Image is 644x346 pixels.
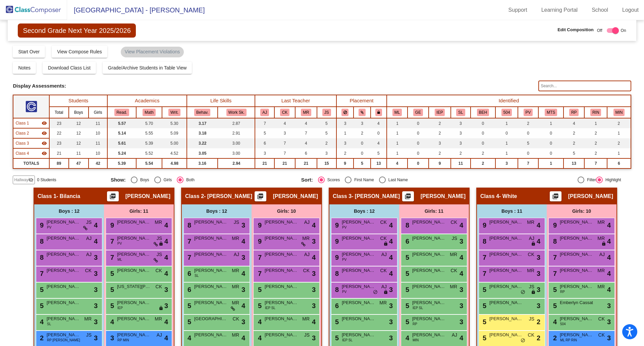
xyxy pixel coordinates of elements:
button: MR [301,109,311,116]
td: 2.91 [218,128,255,138]
span: AJ [304,219,310,226]
span: [PERSON_NAME] [568,193,613,200]
th: Keep with students [354,107,370,118]
td: 0 [408,158,429,168]
button: Start Over [13,46,45,58]
span: CK [380,235,387,242]
button: BEH [477,109,489,116]
td: 47 [69,158,89,168]
td: 3.00 [218,148,255,158]
th: 504 Plan [495,107,518,118]
td: 0 [518,148,538,158]
span: JS [86,219,92,226]
td: 2 [429,128,451,138]
span: [PERSON_NAME] [117,219,151,226]
td: 12 [69,128,89,138]
td: 5.14 [107,128,136,138]
td: 5 [518,138,538,148]
td: 0 [408,118,429,128]
span: 9 [38,221,44,229]
th: Identified [387,95,631,107]
td: 3 [336,118,354,128]
div: Girls: 11 [399,204,469,218]
td: 5.24 [107,148,136,158]
th: Last Teacher [255,95,336,107]
span: [PERSON_NAME] [117,235,151,242]
span: [PERSON_NAME] [489,219,523,226]
td: 1 [538,118,563,128]
td: 5.39 [136,138,162,148]
td: 7 [584,158,607,168]
td: 4 [563,118,584,128]
span: 4 [607,220,611,230]
td: 3 [255,148,274,158]
td: 0 [354,148,370,158]
td: 1 [387,118,408,128]
td: 2 [429,118,451,128]
span: [PERSON_NAME] [47,219,80,226]
td: 3.00 [218,138,255,148]
td: 3 [429,138,451,148]
th: Keep away students [336,107,354,118]
td: 3.16 [187,158,218,168]
td: 7 [274,148,295,158]
button: SL [456,109,465,116]
td: 2 [584,138,607,148]
span: [PERSON_NAME] [412,219,446,226]
td: 2 [607,138,631,148]
a: Support [503,5,533,15]
td: 1 [387,148,408,158]
th: Keep with teacher [371,107,387,118]
span: 9 [333,221,339,229]
span: Sort: [301,177,313,183]
td: 11 [451,158,471,168]
td: 4 [371,138,387,148]
td: 0 [408,148,429,158]
td: 0 [538,138,563,148]
td: 3.05 [187,148,218,158]
th: IEP - Speech Only [451,107,471,118]
span: [PERSON_NAME] [265,235,298,242]
span: Display Assessments: [13,83,66,89]
td: 3 [451,118,471,128]
mat-icon: picture_as_pdf [256,193,264,202]
td: 2 [451,148,471,158]
td: 21 [255,158,274,168]
td: 2 [471,148,495,158]
td: 2 [354,128,370,138]
td: 0 [538,148,563,158]
span: PV [47,225,51,230]
div: Boys : 12 [34,204,104,218]
div: Girls [161,177,172,183]
button: Notes [13,62,36,74]
mat-icon: visibility_off [28,177,34,183]
td: 7 [295,128,317,138]
td: 3 [451,128,471,138]
td: 0 [471,138,495,148]
button: MTS [545,109,557,116]
td: Olivia Foster - Foster [13,128,49,138]
span: Notes [18,65,31,70]
span: Second Grade Next Year 2025/2026 [18,23,136,38]
span: 0 Students [37,177,56,183]
span: Class 1 [38,193,56,200]
mat-icon: picture_as_pdf [404,193,412,202]
span: - White [499,193,517,200]
span: [PERSON_NAME] [265,219,298,226]
td: 3 [336,138,354,148]
span: Show: [111,177,126,183]
span: [PERSON_NAME] [125,193,170,200]
td: 1 [495,148,518,158]
td: 5.52 [136,148,162,158]
td: 9 [336,158,354,168]
span: PV [342,225,346,230]
mat-chip: View Placement Violations [121,47,184,57]
td: 2 [563,128,584,138]
td: 13 [371,158,387,168]
th: Maura Robillard [295,107,317,118]
button: Print Students Details [550,191,561,201]
span: 8 [186,221,191,229]
td: 5.30 [162,118,187,128]
span: MR [527,219,534,226]
td: 7 [274,138,295,148]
